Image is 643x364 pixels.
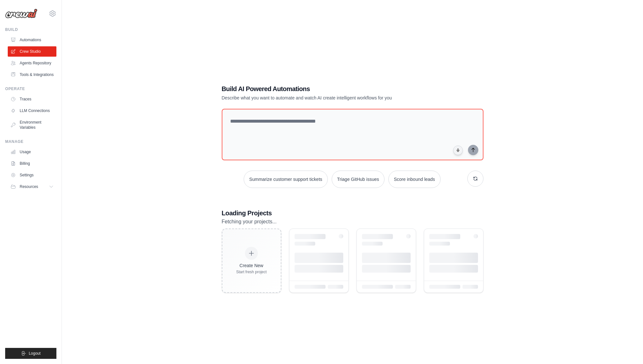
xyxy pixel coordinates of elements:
a: Billing [8,158,56,169]
a: Tools & Integrations [8,70,56,80]
div: Start fresh project [236,269,267,275]
span: Logout [29,351,41,356]
p: Fetching your projects... [222,218,483,226]
button: Get new suggestions [467,171,483,187]
div: Operate [5,86,56,91]
div: Create New [236,262,267,269]
div: Build [5,27,56,32]
p: Describe what you want to automate and watch AI create intelligent workflows for you [222,95,438,101]
a: Usage [8,147,56,157]
button: Resources [8,182,56,192]
button: Click to speak your automation idea [453,145,463,155]
span: Resources [20,184,38,189]
button: Summarize customer support tickets [244,171,327,188]
div: Manage [5,139,56,144]
a: Traces [8,94,56,104]
a: Automations [8,35,56,45]
a: LLM Connections [8,106,56,116]
h3: Loading Projects [222,209,483,218]
button: Logout [5,348,56,359]
a: Environment Variables [8,117,56,133]
button: Score inbound leads [388,171,441,188]
h1: Build AI Powered Automations [222,84,438,93]
a: Crew Studio [8,46,56,57]
button: Triage GitHub issues [332,171,385,188]
img: Logo [5,9,37,18]
a: Settings [8,170,56,180]
a: Agents Repository [8,58,56,68]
